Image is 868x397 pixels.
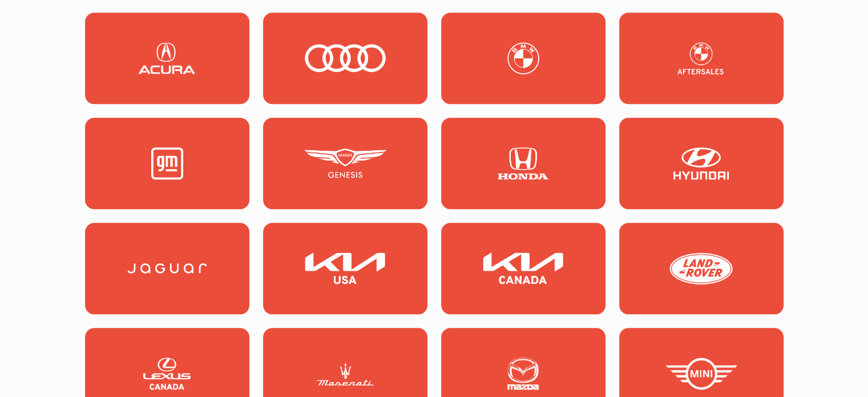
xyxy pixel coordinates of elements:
[482,42,564,74] img: BMW
[660,358,742,390] img: Mini
[482,252,564,284] img: KIA Canada
[126,147,208,179] img: General Motors
[304,358,386,390] img: Maserati
[482,358,564,390] img: Mazda
[126,42,208,74] img: Acura
[660,42,742,74] img: BMW Fixed Ops
[304,147,386,179] img: Genesis
[482,147,564,179] img: Honda
[660,252,742,284] img: Land Rover
[304,252,386,284] img: KIA
[660,147,742,179] img: Hyundai
[304,42,386,74] img: Audi
[126,252,208,284] img: Jaguar
[126,358,208,390] img: Lexus Canada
